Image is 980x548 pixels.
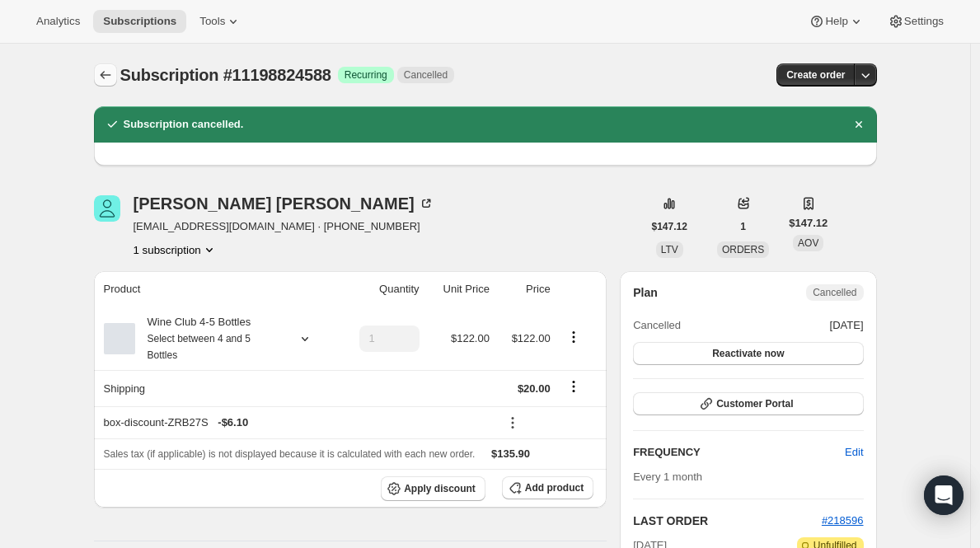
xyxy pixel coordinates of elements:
[740,220,746,233] span: 1
[424,271,495,307] th: Unit Price
[451,332,490,344] span: $122.00
[560,377,587,396] button: Shipping actions
[813,286,856,299] span: Cancelled
[798,237,818,249] span: AOV
[789,215,828,232] span: $147.12
[845,444,863,461] span: Edit
[835,439,873,466] button: Edit
[134,241,218,258] button: Product actions
[825,15,847,28] span: Help
[218,415,248,431] span: - $6.10
[94,63,117,87] button: Subscriptions
[722,244,764,255] span: ORDERS
[822,514,864,527] a: #218596
[822,513,864,529] button: #218596
[336,271,424,307] th: Quantity
[345,68,387,82] span: Recurring
[93,10,186,33] button: Subscriptions
[502,476,593,499] button: Add product
[124,116,244,133] h2: Subscription cancelled.
[94,370,337,406] th: Shipping
[26,10,90,33] button: Analytics
[904,15,944,28] span: Settings
[135,314,284,363] div: Wine Club 4-5 Bottles
[134,195,434,212] div: [PERSON_NAME] [PERSON_NAME]
[190,10,251,33] button: Tools
[633,317,681,334] span: Cancelled
[560,328,587,346] button: Product actions
[518,382,551,395] span: $20.00
[878,10,954,33] button: Settings
[786,68,845,82] span: Create order
[94,271,337,307] th: Product
[104,415,490,431] div: box-discount-ZRB27S
[716,397,793,410] span: Customer Portal
[491,447,530,460] span: $135.90
[104,448,476,460] span: Sales tax (if applicable) is not displayed because it is calculated with each new order.
[776,63,855,87] button: Create order
[148,333,251,361] small: Select between 4 and 5 Bottles
[134,218,434,235] span: [EMAIL_ADDRESS][DOMAIN_NAME] · [PHONE_NUMBER]
[830,317,864,334] span: [DATE]
[924,475,964,515] div: Open Intercom Messenger
[120,66,331,84] span: Subscription #11198824588
[512,332,551,344] span: $122.00
[633,342,863,365] button: Reactivate now
[199,15,225,28] span: Tools
[799,10,874,33] button: Help
[712,347,784,360] span: Reactivate now
[633,513,822,529] h2: LAST ORDER
[103,15,176,28] span: Subscriptions
[94,195,120,222] span: MONICA M BLANCHARD
[633,284,658,301] h2: Plan
[847,113,870,136] button: Dismiss notification
[661,244,678,255] span: LTV
[404,68,448,82] span: Cancelled
[495,271,556,307] th: Price
[633,471,702,483] span: Every 1 month
[381,476,485,501] button: Apply discount
[730,215,756,238] button: 1
[633,444,845,461] h2: FREQUENCY
[36,15,80,28] span: Analytics
[404,482,476,495] span: Apply discount
[642,215,697,238] button: $147.12
[525,481,584,494] span: Add product
[633,392,863,415] button: Customer Portal
[652,220,687,233] span: $147.12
